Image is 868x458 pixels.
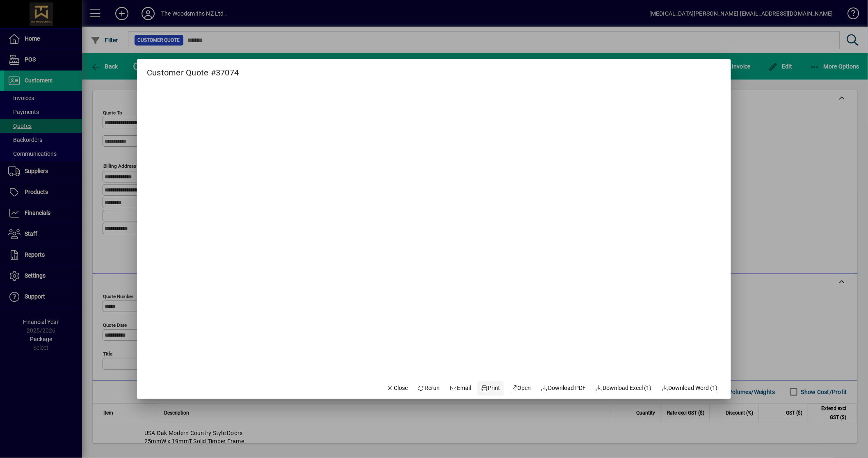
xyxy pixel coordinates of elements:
[418,384,440,392] span: Rerun
[447,381,475,396] button: Email
[592,381,655,396] button: Download Excel (1)
[137,59,249,79] h2: Customer Quote #37074
[477,381,504,396] button: Print
[481,384,500,392] span: Print
[596,384,652,392] span: Download Excel (1)
[662,384,718,392] span: Download Word (1)
[507,381,535,396] a: Open
[541,384,586,392] span: Download PDF
[658,381,722,396] button: Download Word (1)
[538,381,589,396] a: Download PDF
[384,381,411,396] button: Close
[510,384,531,392] span: Open
[387,384,408,392] span: Close
[450,384,471,392] span: Email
